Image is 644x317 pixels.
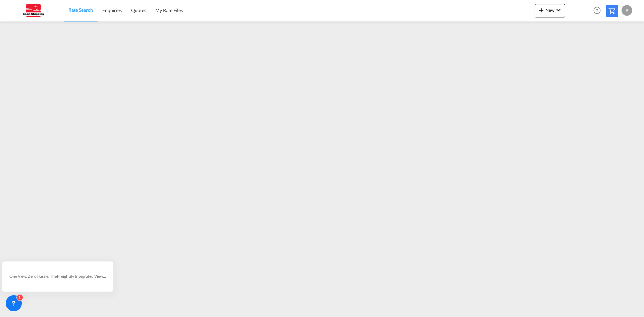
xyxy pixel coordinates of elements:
span: Help [591,5,603,16]
button: icon-plus 400-fgNewicon-chevron-down [535,4,565,17]
span: New [537,7,562,13]
span: Quotes [131,7,146,13]
md-icon: icon-chevron-down [554,6,562,14]
div: Help [591,5,606,17]
span: Rate Search [68,7,93,13]
div: P [622,5,632,16]
md-icon: icon-plus 400-fg [537,6,545,14]
span: My Rate Files [155,7,183,13]
span: Enquiries [102,7,122,13]
img: 123b615026f311ee80dabbd30bc9e10f.jpg [10,3,55,18]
